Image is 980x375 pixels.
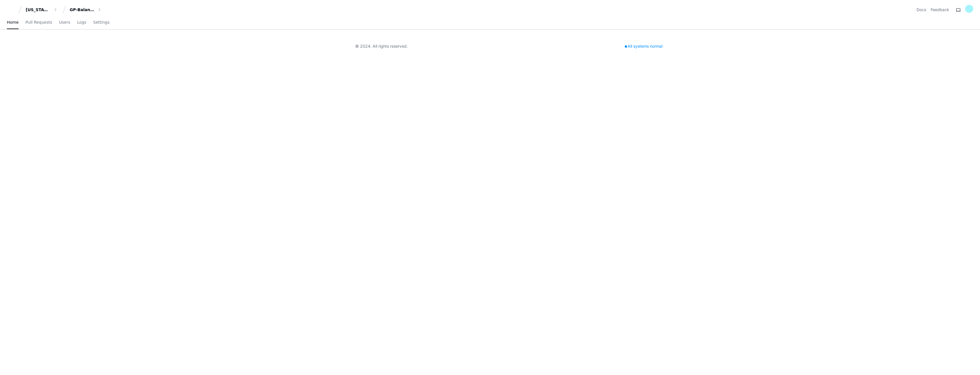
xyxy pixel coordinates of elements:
[917,7,926,13] a: Docs
[7,16,19,29] a: Home
[931,7,949,13] button: Feedback
[70,7,94,13] div: GP-Balancing
[621,42,666,50] div: All systems normal
[77,16,86,29] a: Logs
[93,21,109,24] span: Settings
[26,7,50,13] div: [US_STATE] Pacific
[7,21,19,24] span: Home
[59,16,70,29] a: Users
[25,21,52,24] span: Pull Requests
[59,21,70,24] span: Users
[67,5,104,15] button: GP-Balancing
[23,5,60,15] button: [US_STATE] Pacific
[25,16,52,29] a: Pull Requests
[355,43,408,49] div: © 2024. All rights reserved.
[77,21,86,24] span: Logs
[93,16,109,29] a: Settings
